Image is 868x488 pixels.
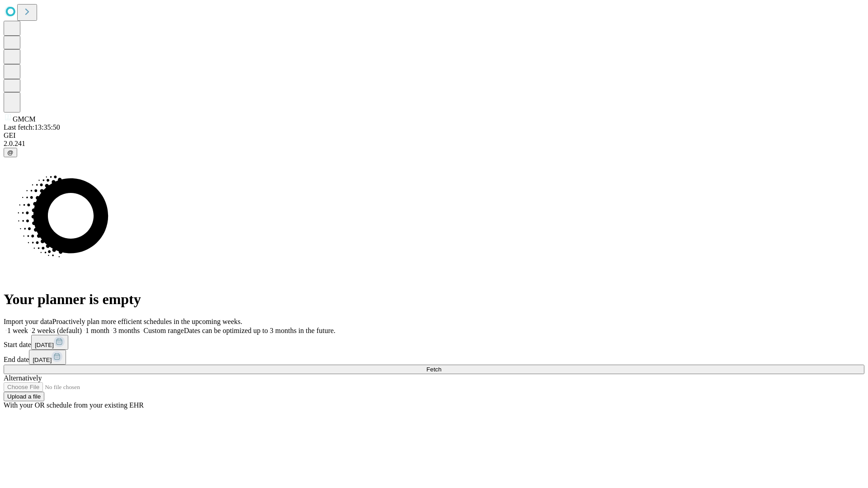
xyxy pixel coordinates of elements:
[7,149,14,156] span: @
[32,327,82,334] span: 2 weeks (default)
[426,366,441,373] span: Fetch
[4,392,44,401] button: Upload a file
[7,327,28,334] span: 1 week
[4,401,144,409] span: With your OR schedule from your existing EHR
[4,123,60,131] span: Last fetch: 13:35:50
[4,318,52,325] span: Import your data
[85,327,109,334] span: 1 month
[4,131,864,140] div: GEI
[33,357,52,363] span: [DATE]
[35,342,54,348] span: [DATE]
[13,115,36,123] span: GMCM
[52,318,242,325] span: Proactively plan more efficient schedules in the upcoming weeks.
[4,335,864,350] div: Start date
[4,140,864,148] div: 2.0.241
[184,327,335,334] span: Dates can be optimized up to 3 months in the future.
[113,327,140,334] span: 3 months
[4,365,864,374] button: Fetch
[143,327,184,334] span: Custom range
[4,291,864,308] h1: Your planner is empty
[4,374,42,382] span: Alternatively
[29,350,66,365] button: [DATE]
[31,335,68,350] button: [DATE]
[4,350,864,365] div: End date
[4,148,17,157] button: @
